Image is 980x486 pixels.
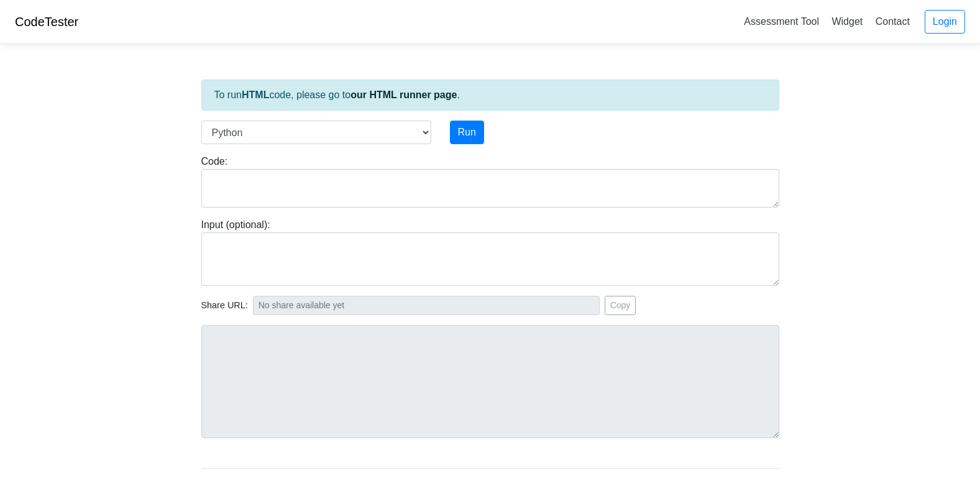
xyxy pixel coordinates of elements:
[827,11,868,32] a: Widget
[192,154,789,208] div: Code:
[350,89,457,100] a: our HTML runner page
[871,11,915,32] a: Contact
[925,10,965,34] a: Login
[605,296,636,315] button: Copy
[201,299,248,313] span: Share URL:
[253,296,600,315] input: No share available yet
[192,218,789,286] div: Input (optional):
[15,15,78,29] a: CodeTester
[242,89,269,100] strong: HTML
[450,121,484,144] button: Run
[739,11,824,32] a: Assessment Tool
[201,80,779,111] div: To run code, please go to .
